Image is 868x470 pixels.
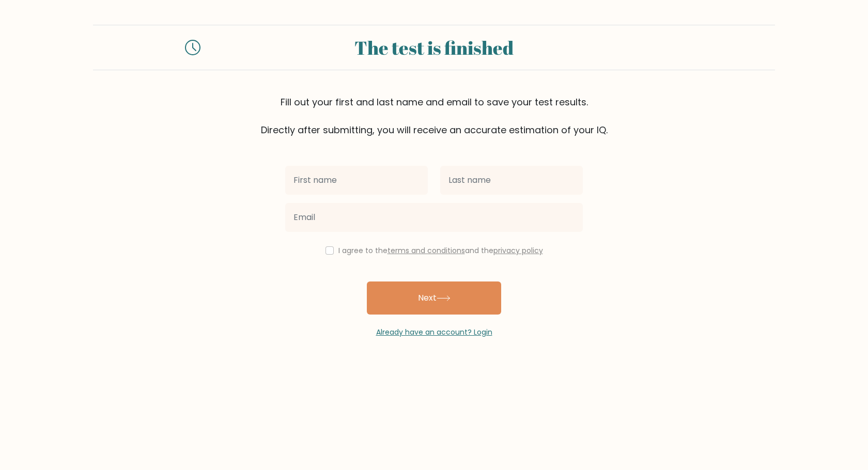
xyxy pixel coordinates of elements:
input: Last name [440,166,583,195]
button: Next [367,281,501,315]
div: The test is finished [213,34,655,61]
input: First name [285,166,428,195]
a: terms and conditions [388,245,465,256]
a: Already have an account? Login [376,327,492,337]
a: privacy policy [493,245,543,256]
label: I agree to the and the [338,245,543,256]
div: Fill out your first and last name and email to save your test results. Directly after submitting,... [93,95,775,137]
input: Email [285,203,583,232]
